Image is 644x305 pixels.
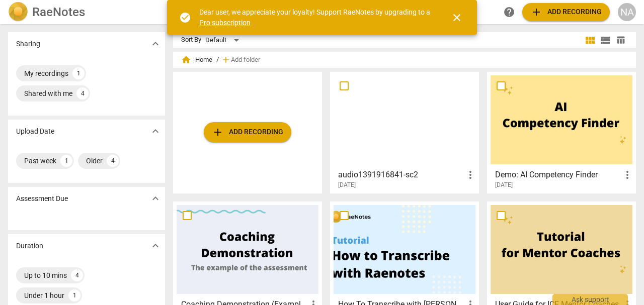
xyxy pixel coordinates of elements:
div: Sort By [181,36,201,44]
div: Under 1 hour [24,290,64,300]
div: 1 [68,289,80,301]
div: Older [86,156,103,166]
div: Up to 10 mins [24,270,67,280]
span: Add recording [212,126,283,138]
span: expand_more [149,125,162,137]
a: Demo: AI Competency Finder[DATE] [491,75,632,189]
span: more_vert [621,169,633,181]
button: Show more [148,36,163,51]
span: add [221,55,231,65]
div: 1 [60,155,72,167]
p: Duration [16,241,43,251]
button: Show more [148,191,163,206]
button: Table view [613,33,628,48]
span: more_vert [464,169,476,181]
a: LogoRaeNotes [8,2,163,22]
span: close [451,12,463,24]
span: Add folder [231,56,260,64]
a: Pro subscription [199,19,251,27]
button: Show more [148,124,163,139]
button: Show more [148,238,163,253]
button: Upload [204,122,291,142]
p: Upload Date [16,126,54,137]
span: add [530,6,542,18]
span: [DATE] [495,181,513,189]
span: table_chart [616,35,625,45]
h3: audio1391916841-sc2 [338,169,464,181]
span: home [181,55,191,65]
div: Default [205,32,243,48]
button: Upload [522,3,610,21]
span: expand_more [149,192,162,205]
button: NA [618,3,636,21]
a: Help [500,3,518,21]
div: My recordings [24,68,68,78]
img: Logo [8,2,28,22]
span: view_list [599,34,611,46]
div: Ask support [552,294,628,305]
span: view_module [584,34,596,46]
div: Past week [24,156,56,166]
p: Sharing [16,39,40,49]
div: 4 [76,87,89,99]
span: Add recording [530,6,602,18]
h3: Demo: AI Competency Finder [495,169,621,181]
span: check_circle [179,12,191,24]
div: 4 [107,155,119,167]
button: List view [598,33,613,48]
button: Tile view [583,33,598,48]
span: help [503,6,515,18]
button: Close [445,6,469,30]
span: Home [181,55,212,65]
h2: RaeNotes [32,5,85,19]
div: 1 [72,67,85,79]
span: expand_more [149,38,162,50]
span: / [216,56,219,64]
div: Dear user, we appreciate your loyalty! Support RaeNotes by upgrading to a [199,7,433,28]
div: Shared with me [24,88,72,98]
a: audio1391916841-sc2[DATE] [334,75,475,189]
span: [DATE] [338,181,356,189]
span: expand_more [149,240,162,252]
span: add [212,126,224,138]
div: 4 [71,269,83,281]
p: Assessment Due [16,193,68,204]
